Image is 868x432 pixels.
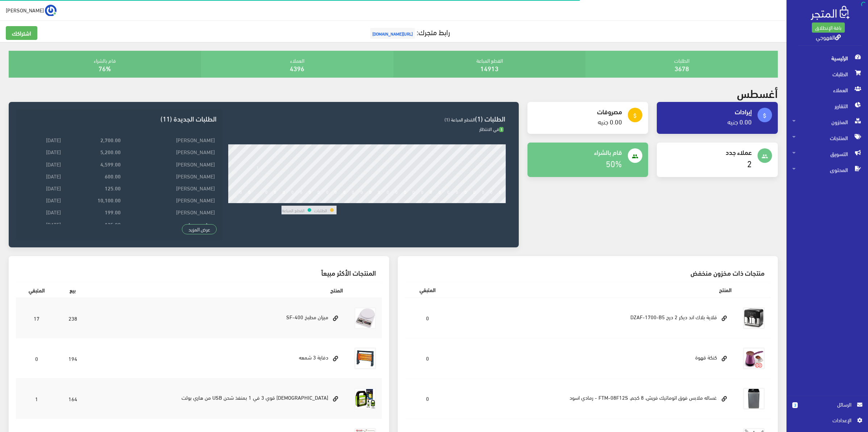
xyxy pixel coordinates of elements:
[804,400,851,408] span: الرسائل
[105,208,121,216] strong: 199.00
[533,108,622,115] h4: مصروفات
[122,218,217,230] td: Asmaa Amr
[265,198,268,203] div: 4
[22,269,376,276] h3: المنتجات الأكثر مبيعاً
[420,198,425,203] div: 22
[88,338,349,378] td: دفاية 3 شمعه
[663,108,752,115] h4: إيرادات
[533,148,622,156] h4: قام بالشراء
[100,148,121,156] strong: 5,200.00
[798,416,851,424] span: اﻹعدادات
[88,282,349,298] th: المنتج
[411,269,765,276] h3: منتجات ذات مخزون منخفض
[122,158,217,170] td: [PERSON_NAME]
[290,62,304,74] a: 4396
[675,62,689,74] a: 3678
[22,206,63,218] td: [DATE]
[761,112,768,119] i: attach_money
[450,378,737,419] td: غساله ملابس فوق اتوماتيك فريش، 8 كجم، FTM-08F12S - رمادي اسود
[201,51,393,78] div: العملاء
[585,51,778,78] div: الطلبات
[6,4,57,16] a: ... [PERSON_NAME]
[792,402,798,408] span: 3
[437,198,442,203] div: 24
[632,112,638,119] i: attach_money
[405,298,451,338] td: 0
[786,66,868,82] a: الطلبات
[632,153,638,160] i: people
[22,115,217,122] h3: الطلبات الجديدة (11)
[792,400,862,416] a: 3 الرسائل
[786,50,868,66] a: الرئيسية
[405,378,451,419] td: 0
[58,338,88,378] td: 194
[16,378,58,419] td: 1
[405,282,451,297] th: المتبقي
[100,136,121,144] strong: 2,700.00
[105,220,121,228] strong: 125.00
[182,224,217,234] a: عرض المزيد
[403,198,408,203] div: 20
[281,206,305,214] td: القطع المباعة
[816,32,841,42] a: القهوجي
[480,62,498,74] a: 14913
[606,155,622,171] a: 50%
[792,114,862,130] span: المخزون
[792,82,862,98] span: العملاء
[122,182,217,194] td: [PERSON_NAME]
[300,198,302,203] div: 8
[811,6,850,20] img: .
[792,146,862,162] span: التسويق
[450,338,737,378] td: كنكة قهوة
[314,206,327,214] td: الطلبات
[450,282,737,297] th: المنتج
[88,378,349,419] td: [DEMOGRAPHIC_DATA] قوي 3 في 1 بمنفذ شحن USB من هاري بولت
[100,160,121,168] strong: 4,599.00
[16,282,58,298] th: المتبقي
[122,206,217,218] td: [PERSON_NAME]
[489,198,494,203] div: 30
[445,115,475,124] span: القطع المباعة (1)
[97,196,121,204] strong: 10,100.00
[743,307,765,329] img: klay-blak-and-dykr-2-drg-dzaf-1700-b5.jpg
[283,198,285,203] div: 6
[9,51,201,78] div: قام بالشراء
[248,198,251,203] div: 2
[368,198,373,203] div: 16
[6,5,44,15] span: [PERSON_NAME]
[351,198,356,203] div: 14
[58,378,88,419] td: 164
[354,347,376,369] img: dfay-3-shmaah.jpg
[316,198,321,203] div: 10
[472,198,477,203] div: 28
[393,51,586,78] div: القطع المباعة
[122,134,217,146] td: [PERSON_NAME]
[22,158,63,170] td: [DATE]
[45,5,57,16] img: ...
[16,338,58,378] td: 0
[792,130,862,146] span: المنتجات
[737,86,778,99] h2: أغسطس
[370,28,415,39] span: [URL][DOMAIN_NAME]
[747,155,752,171] a: 2
[354,388,376,410] img: kshaf-koy-3-fy-1-bmnfth-shhn-usb-mn-hary-bolt.jpg
[58,298,88,338] td: 238
[22,218,63,230] td: [DATE]
[499,127,504,132] span: 1
[405,338,451,378] td: 0
[88,298,349,338] td: ميزان مطبخ SF-400
[22,182,63,194] td: [DATE]
[812,22,845,33] a: باقة الإنطلاق
[105,184,121,192] strong: 125.00
[450,298,737,338] td: قلاية بلاك اند ديكر 2 درج DZAF-1700-B5
[58,282,88,298] th: بيع
[22,194,63,206] td: [DATE]
[6,26,37,40] a: اشتراكك
[228,115,506,122] h3: الطلبات (1)
[368,25,450,38] a: رابط متجرك:[URL][DOMAIN_NAME]
[743,347,765,369] img: knk-kho.jpg
[786,130,868,146] a: المنتجات
[479,124,504,133] span: في الانتظار
[22,134,63,146] td: [DATE]
[455,198,460,203] div: 26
